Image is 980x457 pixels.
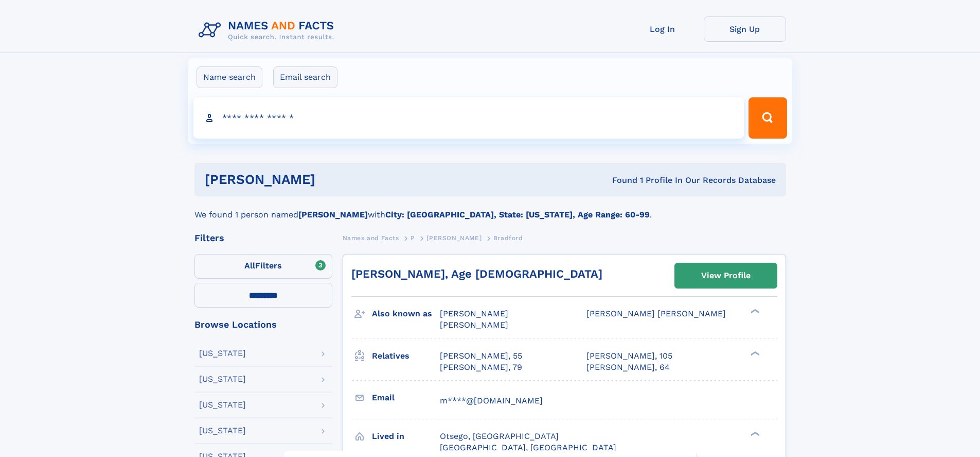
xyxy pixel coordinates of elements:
[411,234,415,242] span: P
[193,97,744,139] input: search input
[199,427,246,435] div: [US_STATE]
[197,66,262,88] label: Name search
[194,254,332,279] label: Filters
[199,401,246,409] div: [US_STATE]
[440,309,508,318] span: [PERSON_NAME]
[194,233,332,243] div: Filters
[372,305,440,323] h3: Also known as
[748,430,760,437] div: ❯
[440,350,522,362] a: [PERSON_NAME], 55
[273,66,337,88] label: Email search
[426,234,482,242] span: [PERSON_NAME]
[199,349,246,358] div: [US_STATE]
[440,443,616,452] span: [GEOGRAPHIC_DATA], [GEOGRAPHIC_DATA]
[385,210,650,219] b: City: [GEOGRAPHIC_DATA], State: [US_STATE], Age Range: 60-99
[586,350,672,362] a: [PERSON_NAME], 105
[244,261,255,270] span: All
[194,16,343,44] img: Logo Names and Facts
[298,210,368,219] b: [PERSON_NAME]
[586,362,670,373] a: [PERSON_NAME], 64
[351,267,602,280] a: [PERSON_NAME], Age [DEMOGRAPHIC_DATA]
[372,428,440,445] h3: Lived in
[704,16,786,42] a: Sign Up
[194,196,786,221] div: We found 1 person named with .
[372,347,440,365] h3: Relatives
[675,263,777,288] a: View Profile
[748,308,760,315] div: ❯
[411,231,415,244] a: P
[194,320,332,329] div: Browse Locations
[343,231,399,244] a: Names and Facts
[205,173,464,186] h1: [PERSON_NAME]
[748,350,760,357] div: ❯
[199,375,246,383] div: [US_STATE]
[464,175,776,186] div: Found 1 Profile In Our Records Database
[372,389,440,407] h3: Email
[440,320,508,330] span: [PERSON_NAME]
[586,309,726,318] span: [PERSON_NAME] [PERSON_NAME]
[621,16,704,42] a: Log In
[440,431,559,441] span: Otsego, [GEOGRAPHIC_DATA]
[426,231,482,244] a: [PERSON_NAME]
[440,362,522,373] a: [PERSON_NAME], 79
[749,97,787,139] button: Search Button
[493,234,523,242] span: Bradford
[701,264,751,287] div: View Profile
